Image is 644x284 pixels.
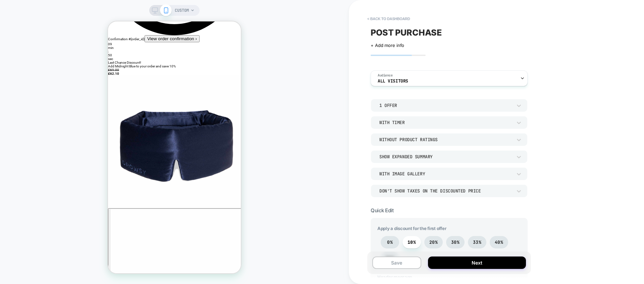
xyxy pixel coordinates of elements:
div: With Image Gallery [379,171,512,177]
span: 20% [429,239,438,245]
span: + Add more info [371,43,404,48]
button: Next [428,257,526,269]
span: CUSTOM [175,5,189,16]
span: Apply a discount for the first offer [377,226,521,231]
button: Save [372,257,421,269]
div: 1 Offer [379,103,512,108]
button: View order confirmation › [37,14,92,21]
span: 10% [408,239,416,245]
span: 33% [473,239,481,245]
div: Show Expanded Summary [379,154,512,160]
span: Quick Edit [371,207,393,214]
span: POST PURCHASE [371,27,442,38]
span: 0% [387,239,393,245]
button: < back to dashboard [364,13,413,24]
span: Audience [378,73,393,78]
span: 40% [495,239,503,245]
div: Don't show taxes on the discounted price [379,188,512,194]
span: All Visitors [378,79,408,83]
div: Without Product Ratings [379,137,512,143]
span: 30% [451,239,460,245]
span: View order confirmation › [39,15,89,20]
div: With Timer [379,120,512,125]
